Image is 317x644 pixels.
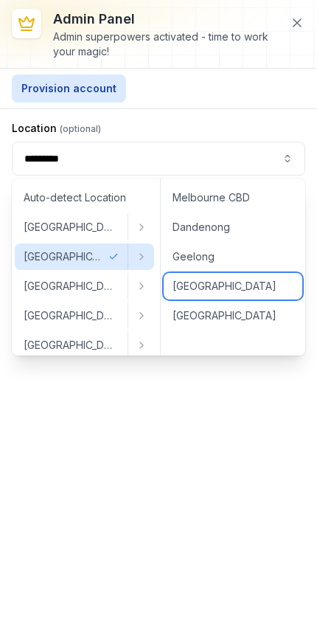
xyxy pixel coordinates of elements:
span: [GEOGRAPHIC_DATA] [24,279,113,294]
span: Geelong [173,249,215,264]
span: [GEOGRAPHIC_DATA] [24,308,113,323]
span: Dandenong [173,220,230,235]
label: Location [12,121,101,136]
span: Auto-detect Location [24,190,126,205]
h3: Admin Panel [53,9,270,30]
span: [GEOGRAPHIC_DATA] [173,308,276,323]
button: Provision account [12,75,126,103]
span: [GEOGRAPHIC_DATA] [24,338,113,353]
div: Admin superpowers activated - time to work your magic! [53,30,270,59]
span: [GEOGRAPHIC_DATA] [24,249,102,264]
span: Melbourne CBD [173,190,250,205]
span: [GEOGRAPHIC_DATA] [173,279,276,294]
span: [GEOGRAPHIC_DATA] [24,220,113,235]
